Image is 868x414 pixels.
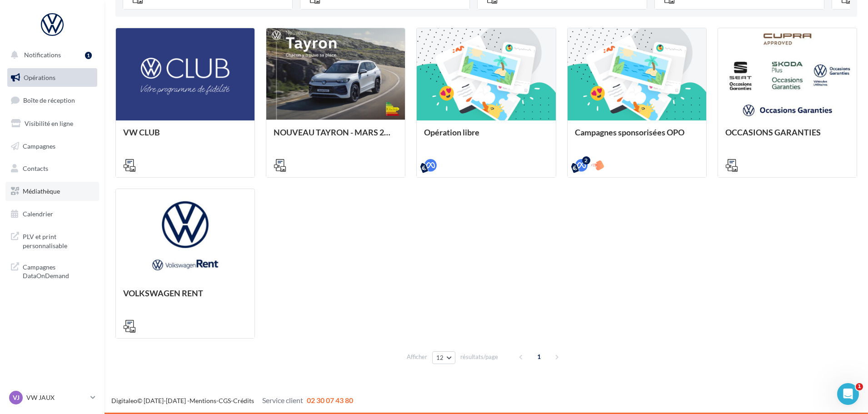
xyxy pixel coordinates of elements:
[23,142,55,150] span: Campagnes
[460,353,498,361] span: résultats/page
[23,261,94,280] span: Campagnes DataOnDemand
[233,397,254,404] a: Crédits
[24,74,55,81] span: Opérations
[424,128,548,146] div: Opération libre
[575,128,699,146] div: Campagnes sponsorisées OPO
[837,383,859,405] iframe: Intercom live chat
[23,165,48,172] span: Contacts
[262,396,303,404] span: Service client
[111,397,137,404] a: Digitaleo
[5,182,99,201] a: Médiathèque
[25,120,73,127] span: Visibilité en ligne
[23,230,94,250] span: PLV et print personnalisable
[5,227,99,254] a: PLV et print personnalisable
[123,128,247,146] div: VW CLUB
[123,289,247,307] div: VOLKSWAGEN RENT
[582,156,590,165] div: 2
[26,393,87,402] p: VW JAUX
[5,90,99,110] a: Boîte de réception
[5,68,99,87] a: Opérations
[23,187,60,195] span: Médiathèque
[7,389,97,406] a: VJ VW JAUX
[307,396,353,404] span: 02 30 07 43 80
[23,210,53,218] span: Calendrier
[432,351,455,364] button: 12
[5,257,99,284] a: Campagnes DataOnDemand
[13,393,20,402] span: VJ
[190,397,216,404] a: Mentions
[5,137,99,156] a: Campagnes
[219,397,231,404] a: CGS
[23,96,75,104] span: Boîte de réception
[274,128,398,146] div: NOUVEAU TAYRON - MARS 2025
[5,205,99,224] a: Calendrier
[725,128,849,146] div: OCCASIONS GARANTIES
[5,159,99,178] a: Contacts
[5,114,99,133] a: Visibilité en ligne
[407,353,427,361] span: Afficher
[856,383,863,390] span: 1
[532,349,546,364] span: 1
[111,397,353,404] span: © [DATE]-[DATE] - - -
[24,51,61,59] span: Notifications
[436,354,444,361] span: 12
[85,52,92,59] div: 1
[5,45,95,65] button: Notifications 1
